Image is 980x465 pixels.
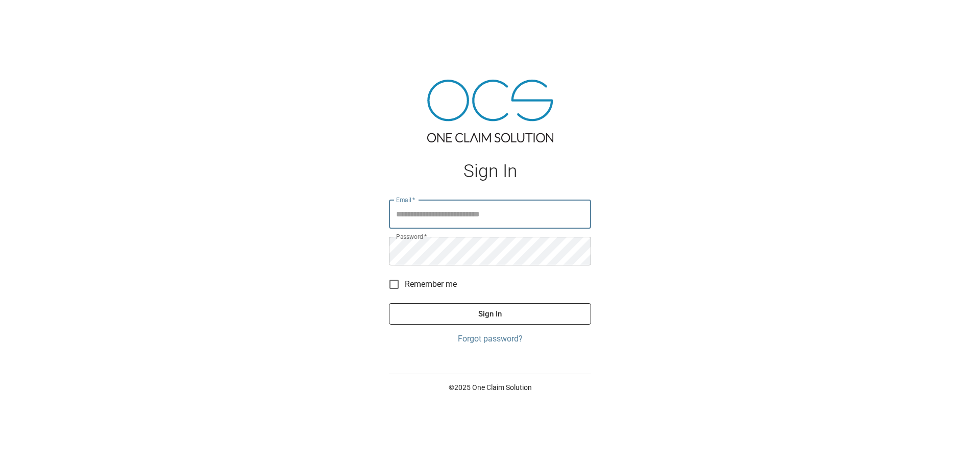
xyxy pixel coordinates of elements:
button: Sign In [389,303,591,325]
img: ocs-logo-white-transparent.png [12,6,53,27]
p: © 2025 One Claim Solution [389,382,591,393]
img: ocs-logo-tra.png [427,80,553,142]
a: Forgot password? [389,333,591,345]
label: Email [396,195,415,204]
h1: Sign In [389,161,591,182]
span: Remember me [405,278,457,290]
label: Password [396,232,427,241]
